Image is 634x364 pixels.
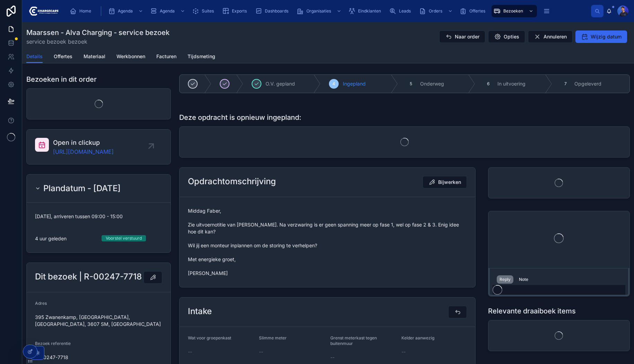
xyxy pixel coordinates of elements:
[487,81,489,87] span: 6
[503,8,523,14] span: Bezoeken
[27,130,171,164] a: Open in clickup[URL][DOMAIN_NAME]
[68,5,96,17] a: Home
[79,8,91,14] span: Home
[332,81,335,87] span: 4
[399,8,411,14] span: Leads
[265,8,288,14] span: Dashboards
[188,306,212,317] h2: Intake
[188,50,215,64] a: Tijdsmeting
[346,5,386,17] a: Eindklanten
[516,275,531,284] button: Note
[35,314,162,328] span: 395 Zwanenkamp, [GEOGRAPHIC_DATA], [GEOGRAPHIC_DATA], 3607 SM, [GEOGRAPHIC_DATA]
[458,5,490,17] a: Offertes
[202,8,214,14] span: Suites
[343,80,366,87] span: Ingepland
[401,335,434,340] span: Kelder aanwezig
[35,235,67,242] p: 4 uur geleden
[188,207,467,277] span: Middag Faber, Zie uitvoernotitie van [PERSON_NAME]. Na verzwaring is er geen spanning meer op fas...
[53,148,114,156] a: [URL][DOMAIN_NAME]
[417,5,456,17] a: Orders
[519,277,528,282] div: Note
[564,81,567,87] span: 7
[188,53,215,60] span: Tijdsmeting
[26,37,170,46] span: service bezoek bezoek
[469,8,485,14] span: Offertes
[295,5,345,17] a: Organisaties
[116,50,145,64] a: Werkbonnen
[43,183,121,194] h2: Plandatum - [DATE]
[439,30,485,43] button: Naar order
[410,81,412,87] span: 5
[492,5,537,17] a: Bezoeken
[190,5,219,17] a: Suites
[148,5,189,17] a: Agenda
[188,176,276,187] h2: Opdrachtomschrijving
[54,50,72,64] a: Offertes
[591,33,622,40] span: Wijzig datum
[232,8,247,14] span: Exports
[420,80,444,87] span: Onderweg
[188,335,231,340] span: Wat voor groepenkast
[106,235,142,241] div: Voorstel verstuurd
[35,213,162,220] span: [DATE], arriveren tussen 09:00 - 15:00
[423,176,467,188] button: Bijwerken
[429,8,442,14] span: Orders
[35,301,47,306] span: Adres
[330,354,335,361] span: --
[53,138,114,148] span: Open in clickup
[160,8,175,14] span: Agenda
[35,271,142,282] h2: Dit bezoek | R-00247-7718
[387,5,416,17] a: Leads
[156,50,176,64] a: Facturen
[306,8,331,14] span: Organisaties
[84,50,105,64] a: Materiaal
[28,6,59,17] img: App logo
[330,335,377,346] span: Grenst meterkast tegen buitenmuur
[259,348,263,355] span: --
[504,33,519,40] span: Opties
[358,8,381,14] span: Eindklanten
[401,348,406,355] span: --
[118,8,133,14] span: Agenda
[106,5,147,17] a: Agenda
[64,3,591,19] div: scrollable content
[528,30,573,43] button: Annuleren
[179,113,301,122] h1: Deze opdracht is opnieuw ingepland:
[497,80,526,87] span: In uitvoering
[266,80,295,87] span: O.V. gepland
[575,30,627,43] button: Wijzig datum
[35,354,162,361] span: R-00247-7718
[544,33,567,40] span: Annuleren
[84,53,105,60] span: Materiaal
[455,33,479,40] span: Naar order
[116,53,145,60] span: Werkbonnen
[26,28,170,37] h1: Maarssen - Alva Charging - service bezoek
[488,306,576,316] h1: Relevante draaiboek items
[497,275,513,284] button: Reply
[220,5,252,17] a: Exports
[488,30,525,43] button: Opties
[259,335,287,340] span: Slimme meter
[156,53,176,60] span: Facturen
[26,50,43,63] a: Details
[188,348,192,355] span: --
[26,53,43,60] span: Details
[253,5,293,17] a: Dashboards
[35,341,71,346] span: Bezoek referentie
[26,74,97,84] h1: Bezoeken in dit order
[438,179,461,186] span: Bijwerken
[54,53,72,60] span: Offertes
[574,80,601,87] span: Opgeleverd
